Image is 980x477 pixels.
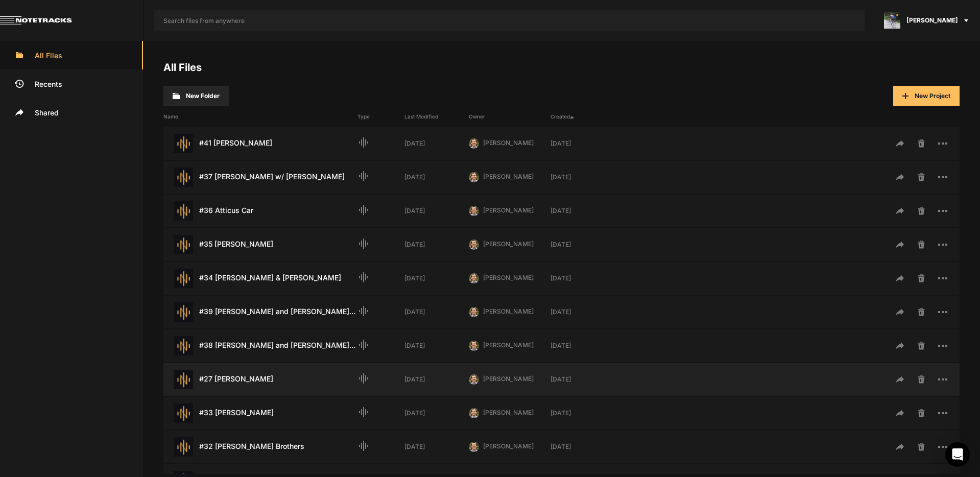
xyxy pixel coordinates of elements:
div: [DATE] [551,139,615,148]
img: 424769395311cb87e8bb3f69157a6d24 [469,273,479,283]
div: Name [163,113,357,121]
span: [PERSON_NAME] [906,16,958,25]
div: #38 [PERSON_NAME] and [PERSON_NAME] PT. 1 [163,336,357,355]
div: Owner [469,113,551,121]
img: 424769395311cb87e8bb3f69157a6d24 [469,442,479,452]
div: #41 [PERSON_NAME] [163,134,357,153]
div: #32 [PERSON_NAME] Brothers [163,437,357,457]
mat-icon: Audio [357,406,370,418]
img: 424769395311cb87e8bb3f69157a6d24 [469,138,479,149]
div: Type [357,113,404,121]
div: [DATE] [404,139,469,148]
img: 424769395311cb87e8bb3f69157a6d24 [469,206,479,216]
img: star-track.png [174,235,193,254]
div: #34 [PERSON_NAME] & [PERSON_NAME] [163,269,357,288]
mat-icon: Audio [357,372,370,385]
button: New Folder [163,86,229,106]
div: [DATE] [551,341,615,350]
img: star-track.png [174,269,193,288]
div: [DATE] [551,409,615,418]
span: [PERSON_NAME] [483,139,534,147]
mat-icon: Audio [357,339,370,351]
mat-icon: Audio [357,271,370,283]
mat-icon: Audio [357,170,370,182]
span: [PERSON_NAME] [483,307,534,315]
div: [DATE] [404,375,469,384]
div: [DATE] [551,274,615,283]
mat-icon: Audio [357,204,370,216]
div: #33 [PERSON_NAME] [163,403,357,423]
div: [DATE] [551,307,615,317]
div: Open Intercom Messenger [945,442,970,467]
div: #27 [PERSON_NAME] [163,370,357,389]
div: Created [551,113,615,121]
div: #39 [PERSON_NAME] and [PERSON_NAME] PT. 2 [163,302,357,322]
div: Last Modified [404,113,469,121]
span: [PERSON_NAME] [483,206,534,214]
div: [DATE] [404,274,469,283]
div: [DATE] [404,307,469,317]
img: 424769395311cb87e8bb3f69157a6d24 [469,240,479,250]
div: [DATE] [404,240,469,249]
img: star-track.png [174,302,193,322]
span: [PERSON_NAME] [483,409,534,416]
span: [PERSON_NAME] [483,173,534,180]
img: 424769395311cb87e8bb3f69157a6d24 [469,307,479,317]
img: ACg8ocLxXzHjWyafR7sVkIfmxRufCxqaSAR27SDjuE-ggbMy1qqdgD8=s96-c [884,12,900,29]
img: 424769395311cb87e8bb3f69157a6d24 [469,408,479,418]
span: [PERSON_NAME] [483,442,534,450]
mat-icon: Audio [357,237,370,250]
div: [DATE] [551,240,615,249]
div: [DATE] [404,442,469,451]
img: star-track.png [174,437,193,457]
div: [DATE] [404,341,469,350]
div: [DATE] [404,409,469,418]
img: star-track.png [174,201,193,221]
div: #35 [PERSON_NAME] [163,235,357,254]
button: New Project [893,86,960,106]
span: New Project [915,92,950,100]
span: [PERSON_NAME] [483,341,534,349]
img: 424769395311cb87e8bb3f69157a6d24 [469,374,479,385]
div: [DATE] [551,442,615,451]
mat-icon: Audio [357,136,370,149]
img: star-track.png [174,134,193,153]
div: #37 [PERSON_NAME] w/ [PERSON_NAME] [163,168,357,187]
img: star-track.png [174,336,193,355]
span: [PERSON_NAME] [483,375,534,383]
mat-icon: Audio [357,440,370,452]
div: #36 Atticus Car [163,201,357,221]
div: [DATE] [551,375,615,384]
img: 424769395311cb87e8bb3f69157a6d24 [469,172,479,182]
span: [PERSON_NAME] [483,240,534,248]
img: star-track.png [174,168,193,187]
a: All Files [163,61,202,74]
img: 424769395311cb87e8bb3f69157a6d24 [469,341,479,351]
img: star-track.png [174,403,193,423]
div: [DATE] [404,173,469,182]
span: [PERSON_NAME] [483,274,534,281]
div: [DATE] [551,173,615,182]
div: [DATE] [404,206,469,216]
mat-icon: Audio [357,305,370,317]
img: star-track.png [174,370,193,389]
div: [DATE] [551,206,615,216]
input: Search files from anywhere [154,10,865,31]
